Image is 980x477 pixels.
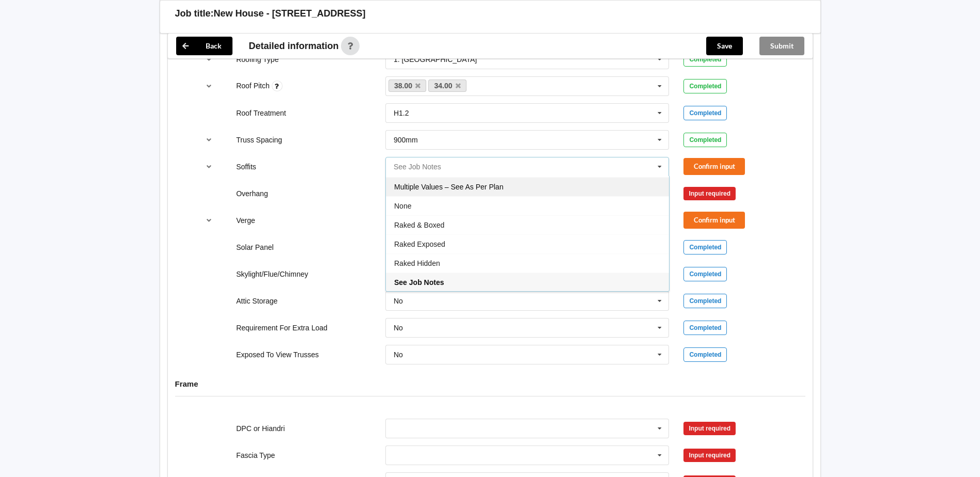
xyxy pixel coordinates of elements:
[236,216,255,225] label: Verge
[394,240,445,248] span: Raked Exposed
[683,187,736,200] div: Input required
[683,422,736,435] div: Input required
[394,221,444,229] span: Raked & Boxed
[236,136,282,144] label: Truss Spacing
[683,449,736,462] div: Input required
[683,79,727,93] div: Completed
[394,324,403,331] div: No
[236,270,308,278] label: Skylight/Flue/Chimney
[199,77,219,96] button: reference-toggle
[394,278,444,287] span: See Job Notes
[388,79,427,92] a: 38.00
[394,56,477,63] div: 1. [GEOGRAPHIC_DATA]
[236,163,256,171] label: Soffits
[683,267,727,281] div: Completed
[394,183,503,191] span: Multiple Values – See As Per Plan
[394,136,418,144] div: 900mm
[683,212,745,229] button: Confirm input
[683,106,727,120] div: Completed
[236,324,328,332] label: Requirement For Extra Load
[249,41,339,51] span: Detailed information
[683,133,727,147] div: Completed
[236,297,277,305] label: Attic Storage
[394,351,403,358] div: No
[394,259,440,267] span: Raked Hidden
[236,351,319,359] label: Exposed To View Trusses
[236,109,286,117] label: Roof Treatment
[683,347,727,362] div: Completed
[236,451,275,459] label: Fascia Type
[236,55,278,63] label: Roofing Type
[394,202,411,210] span: None
[236,82,271,90] label: Roof Pitch
[706,37,743,55] button: Save
[176,37,232,55] button: Back
[236,424,285,433] label: DPC or Hiandri
[199,50,219,69] button: reference-toggle
[199,157,219,176] button: reference-toggle
[236,189,268,198] label: Overhang
[175,8,214,20] h3: Job title:
[683,321,727,335] div: Completed
[214,8,366,20] h3: New House - [STREET_ADDRESS]
[394,297,403,305] div: No
[683,294,727,308] div: Completed
[683,240,727,255] div: Completed
[394,109,409,117] div: H1.2
[199,131,219,149] button: reference-toggle
[175,379,805,389] h4: Frame
[683,52,727,67] div: Completed
[683,158,745,175] button: Confirm input
[199,211,219,230] button: reference-toggle
[428,79,466,92] a: 34.00
[236,243,273,251] label: Solar Panel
